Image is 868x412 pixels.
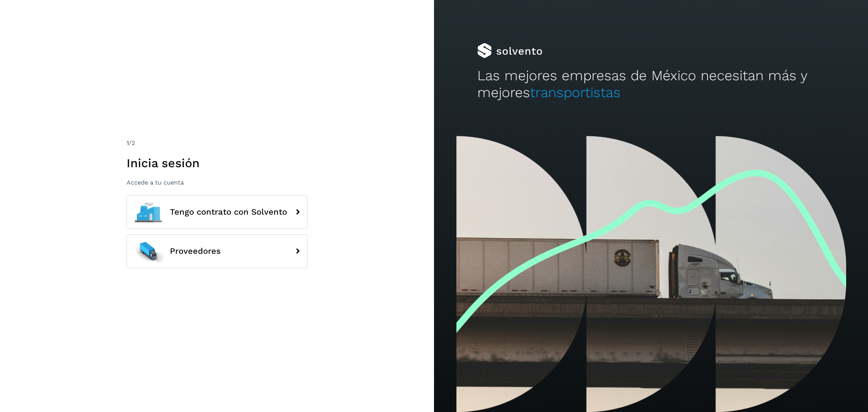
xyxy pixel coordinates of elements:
[477,67,825,101] h2: Las mejores empresas de México necesitan más y mejores
[127,195,307,229] button: Tengo contrato con Solvento
[530,84,620,101] span: transportistas
[127,139,129,146] span: 1
[170,208,287,217] span: Tengo contrato con Solvento
[127,156,307,170] h1: Inicia sesión
[127,139,307,148] div: /2
[127,234,307,268] button: Proveedores
[170,247,221,256] span: Proveedores
[127,179,307,186] p: Accede a tu cuenta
